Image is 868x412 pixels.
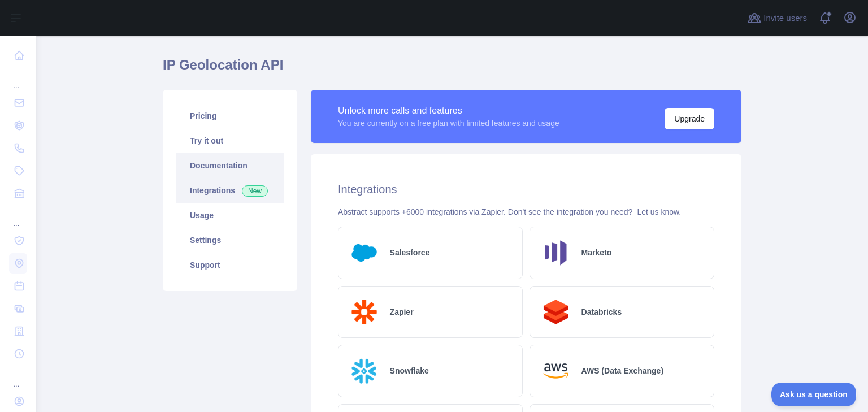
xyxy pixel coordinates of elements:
[338,181,714,197] h2: Integrations
[581,306,622,318] h2: Databricks
[665,108,714,129] button: Upgrade
[338,104,559,118] div: Unlock more calls and features
[176,178,284,203] a: Integrations New
[9,366,27,389] div: ...
[338,206,714,218] div: Abstract supports +6000 integrations via Zapier. Don't see the integration you need?
[581,247,612,258] h2: Marketo
[163,56,741,83] h1: IP Geolocation API
[176,253,284,277] a: Support
[771,383,857,406] iframe: Toggle Customer Support
[763,12,807,25] span: Invite users
[176,128,284,153] a: Try it out
[242,185,268,197] span: New
[9,206,27,228] div: ...
[338,118,559,129] div: You are currently on a free plan with limited features and usage
[390,306,414,318] h2: Zapier
[9,68,27,90] div: ...
[745,9,809,27] button: Invite users
[176,153,284,178] a: Documentation
[539,236,572,270] img: Logo
[390,365,429,376] h2: Snowflake
[348,354,381,388] img: Logo
[176,103,284,128] a: Pricing
[581,365,663,376] h2: AWS (Data Exchange)
[539,296,572,329] img: Logo
[348,296,381,329] img: Logo
[348,236,381,270] img: Logo
[539,354,572,388] img: Logo
[390,247,430,258] h2: Salesforce
[176,203,284,228] a: Usage
[637,207,681,216] a: Let us know.
[176,228,284,253] a: Settings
